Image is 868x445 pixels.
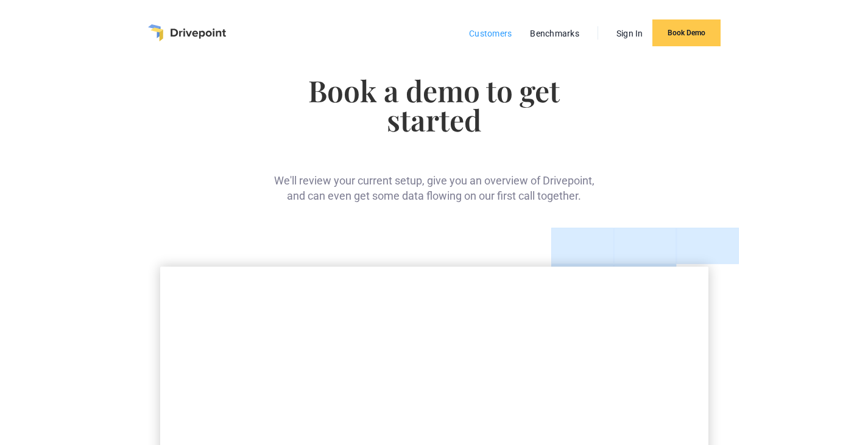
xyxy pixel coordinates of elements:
[652,19,721,46] a: Book Demo
[463,26,518,41] a: Customers
[649,304,868,445] iframe: Chat Widget
[524,26,585,41] a: Benchmarks
[148,24,226,41] a: home
[270,153,598,203] div: We'll review your current setup, give you an overview of Drivepoint, and can even get some data f...
[610,26,649,41] a: Sign In
[270,75,598,134] h1: Book a demo to get started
